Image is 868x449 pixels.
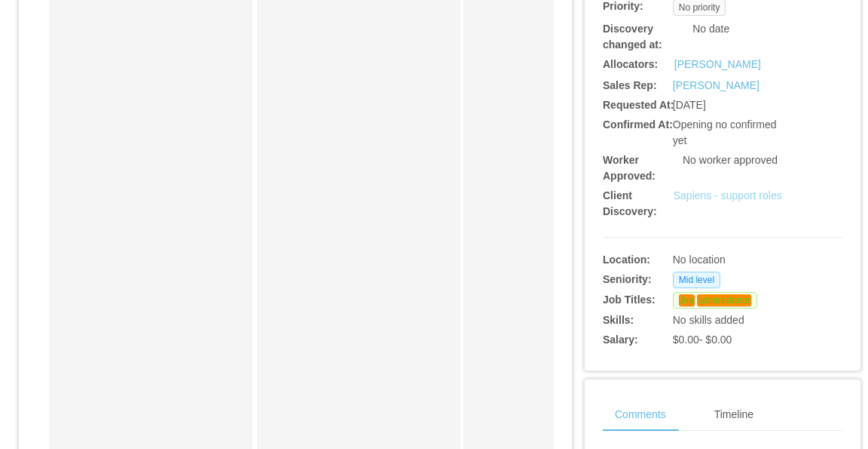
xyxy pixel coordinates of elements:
[702,398,766,432] div: Timeline
[603,118,673,131] b: Confirmed At:
[603,334,638,346] b: Salary:
[674,189,782,201] a: Sapiens - support roles
[603,398,678,432] div: Comments
[673,314,744,326] span: No skills added
[603,154,656,182] b: Worker Approved:
[603,314,634,326] b: Skills:
[683,154,778,166] span: No worker approved
[673,99,706,111] span: [DATE]
[603,79,657,91] b: Sales Rep:
[679,294,695,306] em: Jira
[603,189,657,217] b: Client Discovery:
[603,58,658,70] b: Allocators:
[674,57,761,72] a: [PERSON_NAME]
[673,252,793,268] div: No location
[673,79,759,91] a: [PERSON_NAME]
[603,254,650,266] b: Location:
[603,273,652,285] b: Seniority:
[692,23,729,35] span: No date
[673,118,777,146] span: Opening no confirmed yet
[603,23,662,51] b: Discovery changed at:
[603,294,656,306] b: Job Titles:
[697,294,750,306] em: administrator
[603,99,674,111] b: Requested At:
[673,272,720,288] span: Mid level
[673,334,732,346] span: $0.00 - $0.00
